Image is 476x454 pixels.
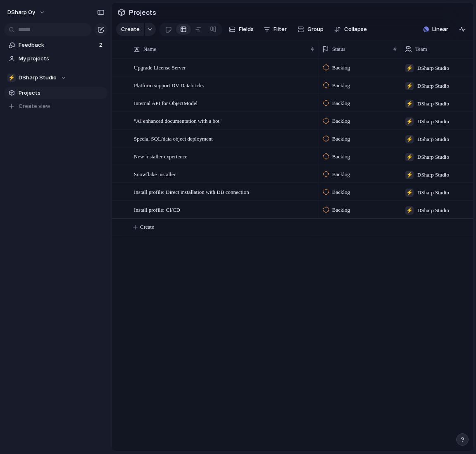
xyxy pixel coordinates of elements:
span: DSharp Oy [7,8,35,17]
span: Fields [239,25,254,33]
div: ⚡ [405,100,414,108]
span: Upgrade License Server [134,62,186,72]
span: Team [415,45,427,53]
span: DSharp Studio [417,100,449,108]
span: Projects [127,5,158,20]
span: DSharp Studio [417,206,449,215]
button: Linear [420,23,452,36]
span: DSharp Studio [417,171,449,179]
span: DSharp Studio [417,135,449,143]
div: ⚡ [405,189,414,197]
span: Backlog [332,64,350,72]
span: Backlog [332,117,350,125]
span: Backlog [332,99,350,108]
span: Install profile: Direct installation with DB connection [134,187,249,196]
span: Collapse [344,25,367,33]
span: Backlog [332,135,350,143]
span: Name [143,45,156,53]
span: Group [307,25,324,33]
span: Create [140,223,154,231]
span: DSharp Studio [417,189,449,197]
span: Filter [274,25,287,33]
button: Create [116,23,144,36]
span: Backlog [332,188,350,196]
a: Projects [4,87,107,99]
div: ⚡ [405,117,414,126]
button: Fields [226,23,257,36]
button: Collapse [331,23,370,36]
button: Group [293,23,328,36]
span: Backlog [332,153,350,161]
span: DSharp Studio [417,64,449,72]
span: Backlog [332,81,350,90]
span: Create view [19,102,50,110]
button: DSharp Oy [4,6,50,19]
div: ⚡ [405,171,414,179]
div: ⚡ [405,153,414,161]
span: DSharp Studio [417,153,449,161]
span: Platform support DV Databricks [134,80,204,90]
div: ⚡ [405,135,414,143]
span: DSharp Studio [417,82,449,90]
span: Feedback [19,41,97,49]
span: Status [332,45,345,53]
div: ⚡ [405,82,414,90]
button: ⚡DSharp Studio [4,72,107,84]
div: ⚡ [405,206,414,215]
span: Backlog [332,206,350,214]
button: Filter [260,23,290,36]
span: 2 [99,41,104,49]
span: Internal API for ObjectModel [134,98,198,108]
span: My projects [19,55,105,63]
a: My projects [4,53,107,65]
span: Install profile: CI/CD [134,205,180,214]
div: ⚡ [405,64,414,72]
span: "AI enhanced documentation with a bot" [134,116,221,125]
button: Create view [4,100,107,112]
span: DSharp Studio [417,117,449,126]
span: Snowflake installer [134,169,176,179]
span: Projects [19,89,105,97]
span: Backlog [332,170,350,179]
a: Feedback2 [4,39,107,51]
span: Create [121,25,140,33]
span: DSharp Studio [19,74,57,82]
span: New installer experience [134,151,187,161]
span: Special SQL/data object deployment [134,134,213,143]
div: ⚡ [7,74,16,82]
span: Linear [432,25,448,33]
